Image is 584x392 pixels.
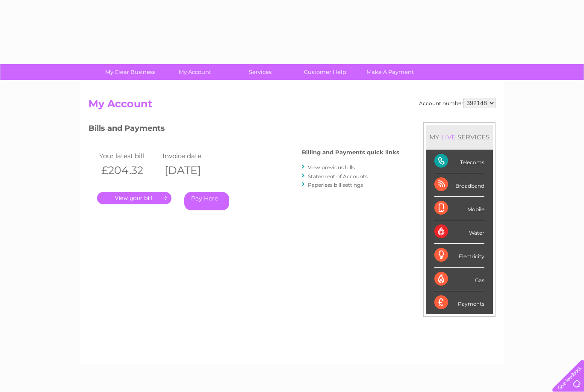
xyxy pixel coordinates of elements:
[426,125,493,149] div: MY SERVICES
[88,122,399,137] h3: Bills and Payments
[434,173,484,197] div: Broadband
[160,162,224,179] th: [DATE]
[225,64,295,80] a: Services
[434,150,484,173] div: Telecoms
[308,173,368,180] a: Statement of Accounts
[355,64,425,80] a: Make A Payment
[302,149,399,156] h4: Billing and Payments quick links
[290,64,360,80] a: Customer Help
[308,164,355,171] a: View previous bills
[308,182,363,188] a: Paperless bill settings
[434,268,484,291] div: Gas
[88,98,496,114] h2: My Account
[419,98,496,108] div: Account number
[97,192,171,204] a: .
[434,244,484,267] div: Electricity
[97,150,160,162] td: Your latest bill
[160,64,230,80] a: My Account
[184,192,229,210] a: Pay Here
[97,162,160,179] th: £204.32
[434,220,484,244] div: Water
[434,291,484,314] div: Payments
[434,197,484,220] div: Mobile
[160,150,224,162] td: Invoice date
[439,133,457,141] div: LIVE
[95,64,165,80] a: My Clear Business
